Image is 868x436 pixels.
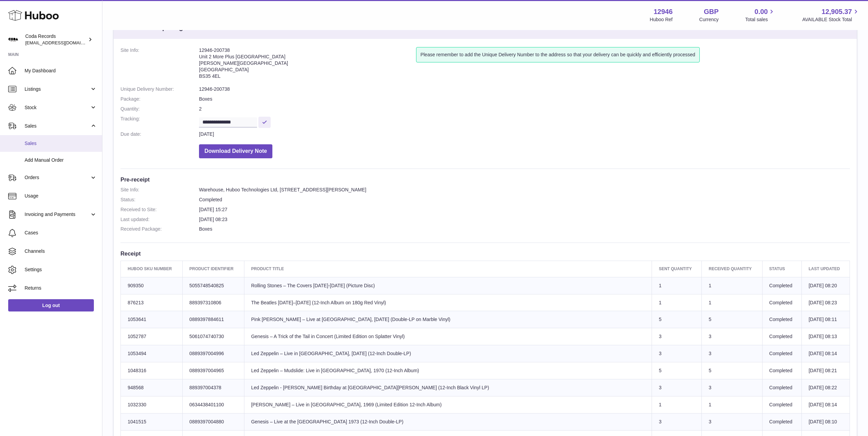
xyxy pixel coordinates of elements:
td: 5055748540825 [182,277,244,294]
dt: Site Info: [120,47,199,83]
h3: Receipt [120,250,850,257]
td: [DATE] 08:11 [801,311,850,328]
h3: Pre-receipt [120,176,850,183]
td: 1041515 [121,413,183,430]
td: [DATE] 08:14 [801,345,850,362]
td: 1 [702,277,762,294]
td: 1 [702,294,762,311]
dt: Received to Site: [120,206,199,213]
td: Rolling Stones – The Covers [DATE]-[DATE] (Picture Disc) [244,277,652,294]
td: 0889397004996 [182,345,244,362]
dd: [DATE] 15:27 [199,206,850,213]
address: 12946-200738 Unit 2 More Plus [GEOGRAPHIC_DATA] [PERSON_NAME][GEOGRAPHIC_DATA] [GEOGRAPHIC_DATA] ... [199,47,416,83]
dd: [DATE] [199,131,850,137]
a: 12,905.37 AVAILABLE Stock Total [802,7,860,23]
th: Sent Quantity [652,261,702,277]
dd: Boxes [199,96,850,102]
a: 0.00 Total sales [745,7,775,23]
th: Product Identifier [182,261,244,277]
span: AVAILABLE Stock Total [802,16,860,23]
td: 5 [702,362,762,379]
td: 1 [652,396,702,413]
span: Invoicing and Payments [25,211,90,218]
dt: Package: [120,96,199,102]
td: [PERSON_NAME] – Live in [GEOGRAPHIC_DATA], 1969 (Limited Edition 12-Inch Album) [244,396,652,413]
td: The Beatles [DATE]–[DATE] (12-Inch Album on 180g Red Vinyl) [244,294,652,311]
td: 1052787 [121,328,183,345]
th: Received Quantity [702,261,762,277]
td: 0889397884611 [182,311,244,328]
td: 889397004378 [182,379,244,396]
td: 1 [652,277,702,294]
td: Completed [762,328,801,345]
button: Download Delivery Note [199,144,272,158]
span: Orders [25,174,90,181]
td: Led Zeppelin – Mudslide: Live in [GEOGRAPHIC_DATA], 1970 (12-Inch Album) [244,362,652,379]
td: 948568 [121,379,183,396]
td: Genesis – Live at the [GEOGRAPHIC_DATA] 1973 (12-Inch Double-LP) [244,413,652,430]
dt: Tracking: [120,116,199,128]
td: 3 [702,345,762,362]
dt: Due date: [120,131,199,137]
td: Completed [762,396,801,413]
span: [EMAIL_ADDRESS][DOMAIN_NAME] [25,40,100,45]
span: Stock [25,104,90,111]
td: 876213 [121,294,183,311]
span: Sales [25,123,90,129]
a: Log out [8,299,94,311]
td: Pink [PERSON_NAME] – Live at [GEOGRAPHIC_DATA], [DATE] (Double-LP on Marble Vinyl) [244,311,652,328]
strong: GBP [704,7,718,16]
span: Usage [25,193,97,199]
span: Sales [25,140,97,147]
span: Total sales [745,16,775,23]
td: 5 [702,311,762,328]
td: [DATE] 08:14 [801,396,850,413]
dt: Last updated: [120,216,199,223]
dt: Quantity: [120,106,199,112]
td: Led Zeppelin – Live in [GEOGRAPHIC_DATA], [DATE] (12-Inch Double-LP) [244,345,652,362]
img: haz@pcatmedia.com [8,34,18,45]
dd: 2 [199,106,850,112]
div: Currency [699,16,719,23]
span: Returns [25,285,97,291]
th: Huboo SKU Number [121,261,183,277]
td: 1048316 [121,362,183,379]
td: 5 [652,311,702,328]
td: Completed [762,277,801,294]
span: Add Manual Order [25,157,97,163]
td: 889397310806 [182,294,244,311]
span: 12,905.37 [822,7,852,16]
td: Completed [762,345,801,362]
td: 1 [702,396,762,413]
dd: 12946-200738 [199,86,850,92]
span: Settings [25,266,97,273]
th: Product title [244,261,652,277]
td: Genesis – A Trick of the Tail in Concert (Limited Edition on Splatter Vinyl) [244,328,652,345]
span: Listings [25,86,90,92]
td: [DATE] 08:20 [801,277,850,294]
td: 1053641 [121,311,183,328]
td: [DATE] 08:13 [801,328,850,345]
td: Completed [762,413,801,430]
dt: Received Package: [120,226,199,232]
td: Completed [762,311,801,328]
td: 3 [652,328,702,345]
td: 3 [702,413,762,430]
td: Led Zeppelin - [PERSON_NAME] Birthday at [GEOGRAPHIC_DATA][PERSON_NAME] (12-Inch Black Vinyl LP) [244,379,652,396]
span: Channels [25,248,97,255]
strong: 12946 [654,7,673,16]
dd: [DATE] 08:23 [199,216,850,223]
td: [DATE] 08:23 [801,294,850,311]
td: 0889397004965 [182,362,244,379]
td: 3 [652,345,702,362]
td: 909350 [121,277,183,294]
dd: Completed [199,197,850,203]
td: 1032330 [121,396,183,413]
td: Completed [762,362,801,379]
td: 3 [652,413,702,430]
dd: Boxes [199,226,850,232]
div: Please remember to add the Unique Delivery Number to the address so that your delivery can be qui... [416,47,700,62]
td: 5 [652,362,702,379]
td: 3 [702,379,762,396]
dt: Status: [120,197,199,203]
